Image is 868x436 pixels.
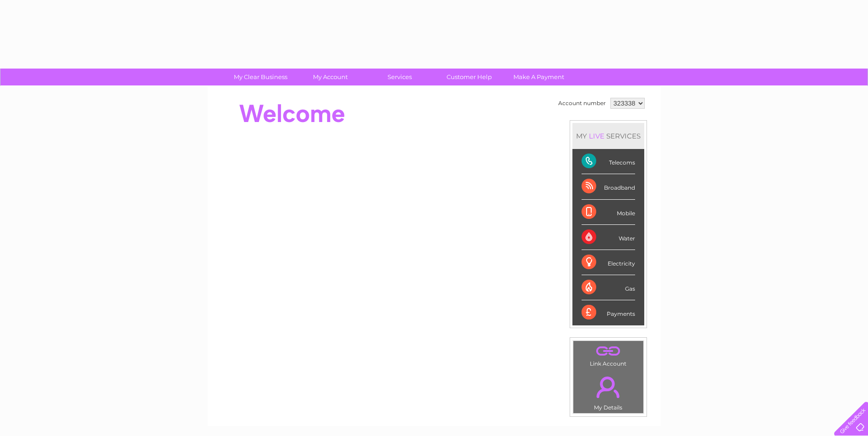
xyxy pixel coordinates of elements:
td: My Details [573,369,644,414]
td: Account number [556,96,608,111]
div: Electricity [582,250,635,275]
a: Make A Payment [501,69,577,85]
a: Services [362,69,437,85]
div: Mobile [582,200,635,225]
td: Link Account [573,340,644,369]
div: LIVE [587,132,606,140]
a: My Clear Business [223,69,298,85]
a: My Account [292,69,368,85]
div: Gas [582,275,635,300]
a: . [576,371,641,403]
a: . [576,343,641,359]
div: Telecoms [582,149,635,174]
a: Customer Help [431,69,507,85]
div: Payments [582,300,635,325]
div: Broadband [582,174,635,199]
div: Water [582,225,635,250]
div: MY SERVICES [572,123,644,149]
